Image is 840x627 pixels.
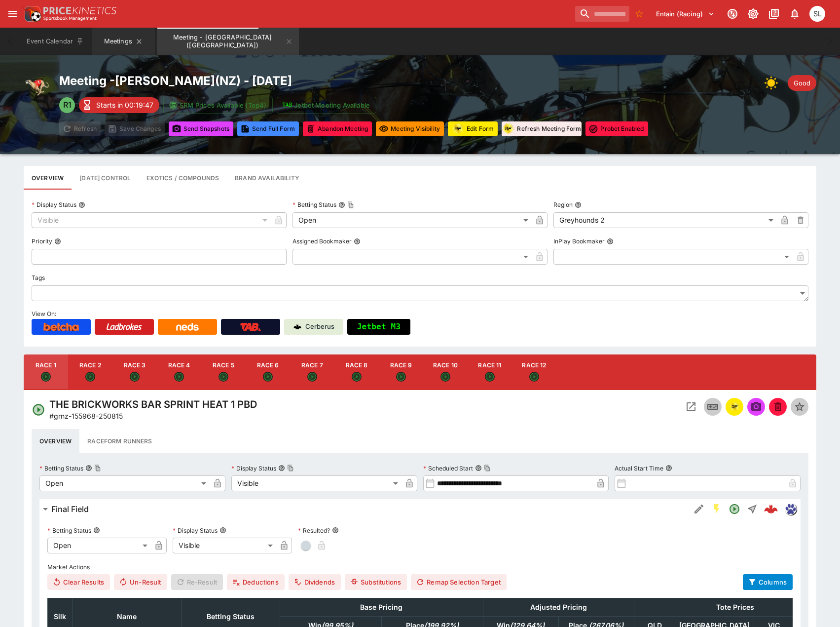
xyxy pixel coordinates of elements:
button: SGM Enabled [708,500,726,518]
button: Copy To Clipboard [287,465,294,471]
svg: Open [352,372,362,382]
a: a8707803-94aa-4b1a-8f3f-1882df26044f [761,499,781,519]
p: InPlay Bookmaker [553,237,605,245]
p: Region [553,200,573,209]
p: Cerberus [305,322,334,332]
p: Resulted? [298,526,330,535]
img: Betcha [43,323,79,331]
svg: Open [174,372,184,382]
span: View On: [32,310,56,317]
button: Race 1 [24,354,68,390]
button: Mark all events in meeting as closed and abandoned. [303,121,372,136]
svg: Open [729,503,740,515]
button: Final FieldEdit DetailSGM EnabledOpenStraighta8707803-94aa-4b1a-8f3f-1882df26044fgrnz [39,499,801,519]
button: Meeting - Addington (NZ) [157,28,299,55]
button: Refresh Meeting Form [502,121,582,136]
p: Starts in 00:19:47 [96,100,153,110]
span: Mark an event as closed and abandoned. [769,401,787,411]
div: Weather: Fine [764,73,784,93]
button: Race 8 [334,354,379,390]
button: racingform [726,398,743,416]
div: Visible [173,538,276,553]
div: grnz [785,503,797,515]
button: Race 5 [201,354,246,390]
svg: Open [85,372,95,382]
div: Open [47,538,151,553]
img: greyhound_racing.png [24,73,51,101]
button: Actual Start Time [665,465,672,471]
button: Display StatusCopy To Clipboard [278,465,285,471]
div: Singa Livett [809,6,825,22]
button: Race 10 [423,354,468,390]
svg: Open [130,372,140,382]
div: a8707803-94aa-4b1a-8f3f-1882df26044f [764,502,778,516]
svg: Open [307,372,317,382]
button: Scheduled StartCopy To Clipboard [475,465,482,471]
button: Documentation [765,5,783,23]
button: Assigned Bookmaker [354,238,361,245]
button: Send Full Form [237,121,299,136]
button: Betting StatusCopy To Clipboard [85,465,92,471]
a: Cerberus [284,319,343,335]
div: basic tabs example [32,429,808,453]
span: Send Snapshot [747,398,765,416]
button: Toggle ProBet for every event in this meeting [585,121,648,136]
div: racingform [501,122,515,136]
button: Select Tenant [650,6,721,22]
button: Configure each race specific details at once [72,166,139,190]
button: Update RacingForm for all races in this meeting [448,121,498,136]
p: Priority [32,237,52,245]
th: Adjusted Pricing [483,598,634,617]
button: Inplay [704,398,722,416]
p: Assigned Bookmaker [292,237,352,245]
svg: Open [485,372,495,382]
img: PriceKinetics Logo [22,4,41,24]
button: Notifications [786,5,803,23]
button: Display Status [219,527,226,534]
button: Straight [743,500,761,518]
button: Connected to PK [724,5,741,23]
button: Betting Status [93,527,100,534]
img: Neds [176,323,198,331]
button: Race 11 [468,354,512,390]
button: Betting StatusCopy To Clipboard [338,201,345,208]
label: Market Actions [47,559,793,574]
img: jetbet-logo.svg [282,100,292,110]
svg: Open [440,372,450,382]
th: Tote Prices [634,598,837,617]
button: Dividends [289,574,341,590]
button: Jetbet Meeting Available [277,97,376,114]
p: Copy To Clipboard [49,411,123,421]
img: logo-cerberus--red.svg [764,502,778,516]
button: Race 7 [290,354,334,390]
button: Race 4 [157,354,201,390]
p: Tags [32,274,45,282]
button: Clear Results [47,574,110,590]
button: Copy To Clipboard [347,201,354,208]
button: View and edit meeting dividends and compounds. [139,166,227,190]
button: Race 12 [512,354,556,390]
button: Meetings [92,28,155,55]
img: racingform.png [501,122,515,135]
img: Sportsbook Management [43,16,97,21]
p: Scheduled Start [423,464,473,472]
button: Copy To Clipboard [484,465,491,471]
th: Base Pricing [280,598,483,617]
p: Display Status [231,464,276,472]
input: search [575,6,629,22]
button: Raceform Runners [79,429,160,453]
img: grnz [785,504,796,514]
button: Open [726,500,743,518]
svg: Open [263,372,273,382]
div: Open [292,212,532,228]
button: Un-Result [114,574,167,590]
svg: Open [219,372,228,382]
img: Cerberus [293,323,301,331]
div: racingform [729,401,740,413]
button: Columns [743,574,793,590]
button: Set all events in meeting to specified visibility [376,121,444,136]
button: Overview [32,429,79,453]
button: Open Event [682,398,700,416]
button: Race 9 [379,354,423,390]
button: Edit Detail [690,500,708,518]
